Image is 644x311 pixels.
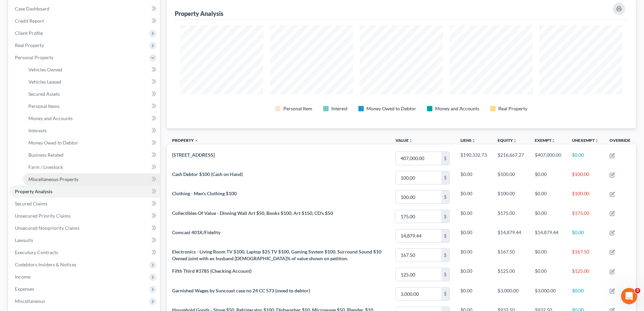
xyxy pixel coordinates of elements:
[28,140,78,146] span: Money Owed to Debtor
[498,105,527,112] div: Real Property
[529,207,567,226] td: $0.00
[23,149,160,161] a: Business Related
[28,103,59,109] span: Personal Items
[535,138,555,143] a: Exemptunfold_more
[513,139,517,143] i: unfold_more
[472,139,476,143] i: unfold_more
[492,149,529,168] td: $216,667.27
[621,288,637,304] iframe: Intercom live chat
[15,6,49,12] span: Case Dashboard
[441,229,449,242] div: $
[567,226,604,245] td: $0.00
[28,128,47,133] span: Interests
[567,265,604,284] td: $125.00
[492,226,529,245] td: $14,879.44
[409,139,413,143] i: unfold_more
[396,171,441,184] input: 0.00
[23,173,160,185] a: Miscellaneous Property
[492,265,529,284] td: $125.00
[172,191,237,196] span: Clothing - Men's Clothing $100
[455,168,492,187] td: $0.00
[441,171,449,184] div: $
[396,288,441,301] input: 0.00
[455,207,492,226] td: $0.00
[28,79,61,85] span: Vehicles Leased
[435,105,479,112] div: Money and Accounts
[23,112,160,125] a: Money and Accounts
[460,138,476,143] a: Liensunfold_more
[604,134,636,149] th: Override
[441,152,449,165] div: $
[396,152,441,165] input: 0.00
[28,115,73,121] span: Money and Accounts
[396,138,413,143] a: Valueunfold_more
[396,191,441,203] input: 0.00
[28,67,62,72] span: Vehicles Owned
[441,249,449,262] div: $
[492,168,529,187] td: $100.00
[492,187,529,207] td: $100.00
[441,268,449,281] div: $
[396,210,441,223] input: 0.00
[529,168,567,187] td: $0.00
[455,265,492,284] td: $0.00
[9,198,160,210] a: Secured Claims
[28,176,78,182] span: Miscellaneous Property
[396,249,441,262] input: 0.00
[172,138,198,143] a: Property expand_less
[172,249,381,261] span: Electronics - Living Room TV $100, Laptop $25 TV $100, Gaming System $100, Surround Sound $10 Own...
[396,268,441,281] input: 0.00
[28,164,63,170] span: Farm / Livestock
[15,188,52,194] span: Property Analysis
[595,139,599,143] i: unfold_more
[23,64,160,76] a: Vehicles Owned
[15,237,33,243] span: Lawsuits
[567,207,604,226] td: $175.00
[15,286,34,292] span: Expenses
[498,138,517,143] a: Equityunfold_more
[9,3,160,15] a: Case Dashboard
[396,229,441,242] input: 0.00
[441,210,449,223] div: $
[529,265,567,284] td: $0.00
[15,274,30,280] span: Income
[172,268,252,274] span: Fifth Third #3785 (Checking Account)
[28,91,60,97] span: Secured Assets
[455,284,492,304] td: $0.00
[23,125,160,137] a: Interests
[172,288,310,293] span: Garnished Wages by Suncoast case no 24 CC 573 (owed to debtor)
[9,15,160,27] a: Credit Report
[572,138,599,143] a: Unexemptunfold_more
[9,246,160,259] a: Executory Contracts
[9,222,160,234] a: Unsecured Nonpriority Claims
[15,30,43,36] span: Client Profile
[194,139,198,143] i: expand_less
[529,245,567,265] td: $0.00
[529,226,567,245] td: $14,879.44
[492,284,529,304] td: $3,000.00
[9,185,160,198] a: Property Analysis
[9,210,160,222] a: Unsecured Priority Claims
[529,187,567,207] td: $0.00
[529,284,567,304] td: $3,000.00
[23,137,160,149] a: Money Owed to Debtor
[23,161,160,173] a: Farm / Livestock
[455,226,492,245] td: $0.00
[492,207,529,226] td: $175.00
[28,152,64,158] span: Business Related
[15,201,47,206] span: Secured Claims
[455,245,492,265] td: $0.00
[15,42,44,48] span: Real Property
[455,149,492,168] td: $190,332.73
[15,249,58,255] span: Executory Contracts
[172,210,333,216] span: Collectibles Of Value - Dinning Wall Art $50, Books $100, Art $150, CD's $50
[567,168,604,187] td: $100.00
[9,234,160,246] a: Lawsuits
[441,191,449,203] div: $
[15,262,76,267] span: Codebtors Insiders & Notices
[441,288,449,301] div: $
[23,76,160,88] a: Vehicles Leased
[635,288,640,293] span: 3
[567,284,604,304] td: $0.00
[331,105,348,112] div: Interest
